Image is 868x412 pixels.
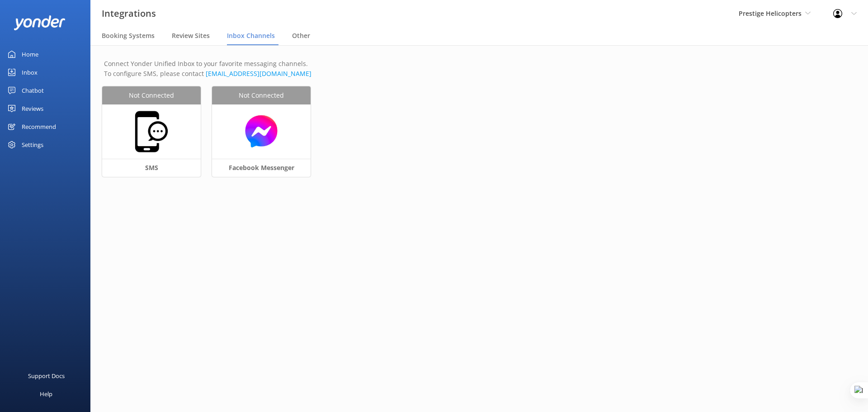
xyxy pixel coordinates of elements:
div: Support Docs [28,367,65,385]
p: Connect Yonder Unified Inbox to your favorite messaging channels. To configure SMS, please contact [104,59,854,79]
div: Home [22,45,38,63]
div: Reviews [22,99,43,118]
span: Not Connected [129,90,174,100]
span: Inbox Channels [227,31,275,40]
div: Inbox [22,63,38,81]
span: Booking Systems [102,31,155,40]
div: Help [40,385,52,403]
div: SMS [102,159,201,177]
span: Other [292,31,310,40]
span: Prestige Helicopters [739,9,802,18]
h3: Integrations [102,6,156,21]
div: Settings [22,136,43,154]
span: Not Connected [239,90,284,100]
img: yonder-white-logo.png [14,15,66,30]
img: sms.png [129,109,174,154]
a: Not ConnectedFacebook Messenger [212,86,322,188]
a: Send an email to Yonder support team [206,69,311,78]
a: Not ConnectedSMS [102,86,212,188]
div: Recommend [22,118,56,136]
div: Facebook Messenger [212,159,311,177]
span: Review Sites [172,31,210,40]
div: Chatbot [22,81,44,99]
img: messenger.png [217,114,306,149]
